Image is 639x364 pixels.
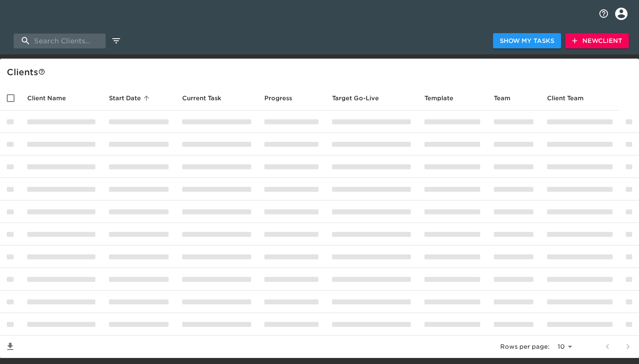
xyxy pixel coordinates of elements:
[38,68,45,75] svg: This is a list of all of your clients and clients shared with you
[332,93,379,103] span: Calculated based on the start date and the duration of all Tasks contained in this Hub.
[109,34,123,48] button: edit
[109,93,152,103] span: Start Date
[500,342,550,351] p: Rows per page:
[182,93,232,103] span: Current Task
[493,33,561,49] button: Show My Tasks
[553,341,575,353] select: rows per page
[565,33,629,49] button: NewClient
[424,93,464,103] span: Template
[609,1,634,26] button: profile
[27,93,77,103] span: Client Name
[500,36,554,46] span: Show My Tasks
[182,93,221,103] span: This is the next Task in this Hub that should be completed
[547,93,595,103] span: Client Team
[264,93,303,103] span: Progress
[332,93,390,103] span: Target Go-Live
[14,34,106,48] input: search
[7,65,636,79] div: Client s
[572,36,622,46] span: New Client
[494,93,522,103] span: Team
[593,3,614,24] button: notifications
